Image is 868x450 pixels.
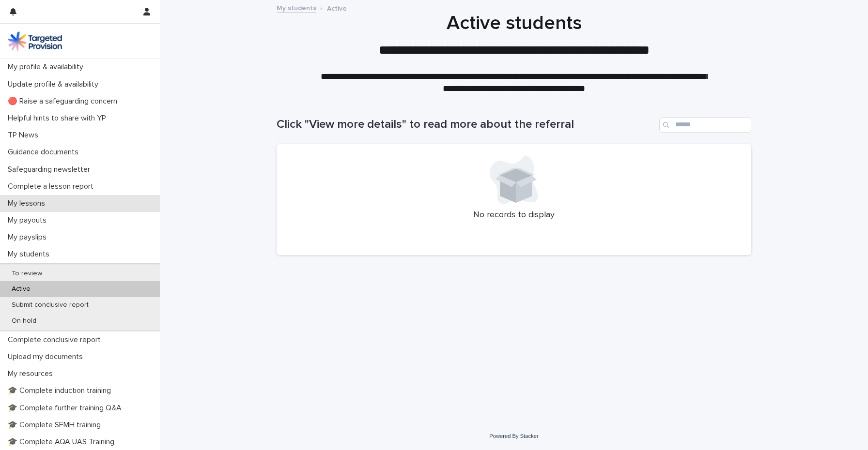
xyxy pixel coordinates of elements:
p: Helpful hints to share with YP [4,114,114,123]
a: Powered By Stacker [489,433,538,439]
h1: Active students [277,12,751,35]
p: Safeguarding newsletter [4,165,98,174]
p: Complete a lesson report [4,182,101,191]
img: M5nRWzHhSzIhMunXDL62 [8,31,62,51]
p: Upload my documents [4,352,91,361]
p: 🎓 Complete AQA UAS Training [4,437,122,447]
p: Update profile & availability [4,80,106,89]
p: Active [4,285,38,293]
p: 🔴 Raise a safeguarding concern [4,97,125,106]
p: No records to display [288,210,740,221]
p: My resources [4,369,61,378]
p: My payslips [4,233,54,242]
p: My profile & availability [4,62,91,72]
p: On hold [4,317,44,325]
p: Guidance documents [4,148,86,157]
p: To review [4,270,50,278]
p: TP News [4,131,46,140]
p: My payouts [4,216,54,225]
h1: Click "View more details" to read more about the referral [277,118,655,132]
p: My students [4,250,57,259]
input: Search [659,117,751,133]
p: Complete conclusive report [4,335,108,345]
a: My students [277,2,316,13]
p: 🎓 Complete further training Q&A [4,404,129,413]
p: Submit conclusive report [4,301,96,309]
p: 🎓 Complete SEMH training [4,420,108,430]
p: My lessons [4,199,53,208]
p: Active [327,2,347,13]
p: 🎓 Complete induction training [4,386,119,395]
